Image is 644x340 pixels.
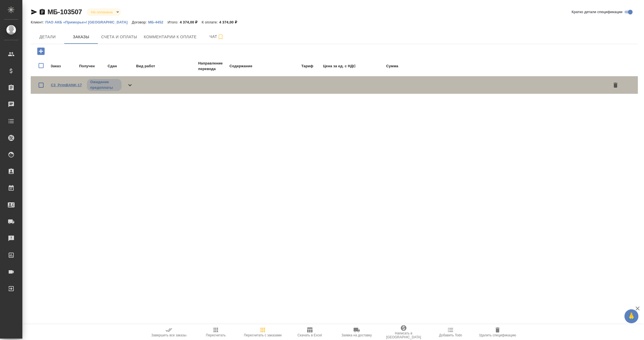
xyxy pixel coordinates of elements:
[219,20,241,24] p: 4 374,00 ₽
[39,9,46,15] button: Скопировать ссылку
[624,309,638,323] button: 🙏
[357,60,399,72] td: Сумма
[132,20,148,24] p: Договор:
[45,20,132,24] p: ПАО АКБ «Приморье»/ [GEOGRAPHIC_DATA]
[572,9,622,15] span: Кратко детали спецификации
[87,8,121,16] div: Не оплачена
[229,60,274,72] td: Содержание
[101,33,137,40] span: Счета и оплаты
[314,60,356,72] td: Цена за ед. с НДС
[202,20,219,24] p: К оплате:
[34,33,61,40] span: Детали
[50,60,78,72] td: Заказ
[136,60,197,72] td: Вид работ
[274,60,314,72] td: Тариф
[180,20,202,24] p: 4 374,00 ₽
[144,33,197,40] span: Комментарии к оплате
[167,20,179,24] p: Итого:
[31,76,638,94] div: C3_PrimBANK-17Ожидание предоплаты
[31,9,37,15] button: Скопировать ссылку для ЯМессенджера
[90,79,118,90] p: Ожидание предоплаты
[79,60,107,72] td: Получен
[198,60,229,72] td: Направление перевода
[68,33,94,40] span: Заказы
[107,60,135,72] td: Сдан
[627,310,636,322] span: 🙏
[203,33,230,40] span: Чат
[217,33,224,40] svg: Подписаться
[148,20,167,24] p: МБ-4452
[148,20,167,24] a: МБ-4452
[45,20,132,24] a: ПАО АКБ «Приморье»/ [GEOGRAPHIC_DATA]
[51,83,82,87] a: C3_PrimBANK-17
[89,10,114,15] button: Не оплачена
[31,20,45,24] p: Клиент:
[48,8,82,16] a: МБ-103507
[33,46,49,57] button: Добавить заказ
